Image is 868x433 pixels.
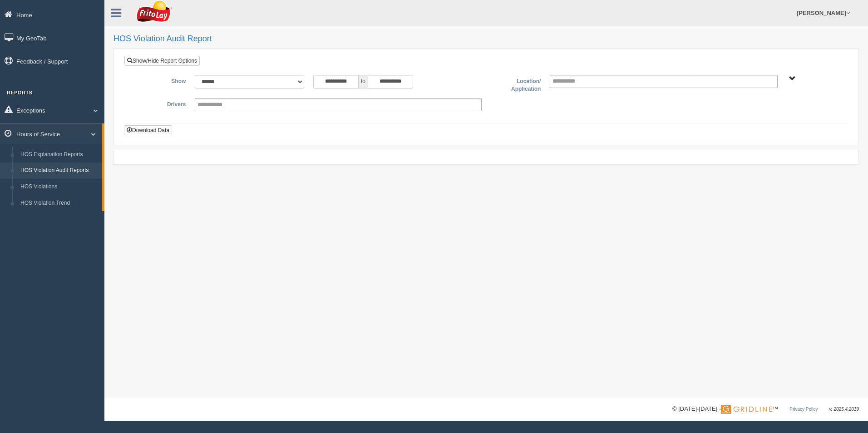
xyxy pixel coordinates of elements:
a: HOS Violation Trend [16,195,102,212]
label: Location/ Application [486,75,545,93]
img: Gridline [721,405,772,414]
a: Privacy Policy [789,407,818,412]
a: HOS Violation Audit Reports [16,162,102,179]
button: Download Data [124,125,172,135]
a: HOS Explanation Reports [16,147,102,163]
a: HOS Violations [16,179,102,195]
label: Show [131,75,190,86]
h2: HOS Violation Audit Report [113,34,859,44]
span: v. 2025.4.2019 [829,407,859,412]
span: to [359,75,368,89]
a: Show/Hide Report Options [124,56,200,66]
div: © [DATE]-[DATE] - ™ [672,404,859,414]
label: Drivers [131,98,190,109]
